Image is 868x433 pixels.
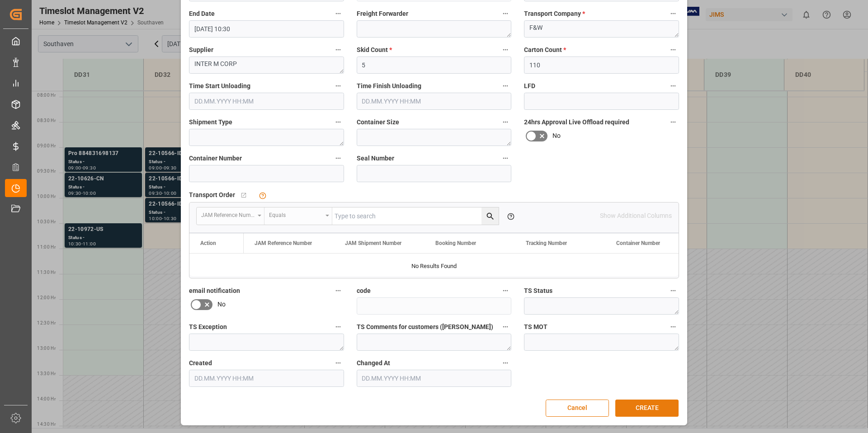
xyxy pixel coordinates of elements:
span: No [552,131,561,141]
span: TS Status [524,286,552,296]
span: No [217,300,226,309]
button: Shipment Type [332,116,344,128]
span: LFD [524,81,535,91]
span: Container Size [357,118,399,127]
span: Freight Forwarder [357,9,408,19]
span: Skid Count [357,45,392,55]
span: Seal Number [357,154,394,163]
button: End Date [332,8,344,19]
span: Container Number [189,154,242,163]
button: TS Exception [332,321,344,333]
span: Supplier [189,45,213,55]
span: 24hrs Approval Live Offload required [524,118,629,127]
span: TS Exception [189,322,227,332]
button: Skid Count * [500,44,511,56]
span: TS MOT [524,322,547,332]
span: Transport Company [524,9,585,19]
button: Created [332,357,344,369]
textarea: F&W [524,20,679,38]
input: DD.MM.YYYY HH:MM [357,370,512,387]
button: TS Comments for customers ([PERSON_NAME]) [500,321,511,333]
span: Time Start Unloading [189,81,250,91]
span: Changed At [357,358,390,368]
span: Shipment Type [189,118,232,127]
span: TS Comments for customers ([PERSON_NAME]) [357,322,493,332]
button: email notification [332,285,344,297]
button: Transport Company * [667,8,679,19]
button: open menu [264,207,332,225]
textarea: INTER M CORP [189,56,344,74]
div: JAM Reference Number [201,209,255,219]
button: Container Number [332,152,344,164]
span: email notification [189,286,240,296]
span: Booking Number [435,240,476,246]
span: Tracking Number [526,240,567,246]
button: TS MOT [667,321,679,333]
span: Carton Count [524,45,566,55]
button: open menu [197,207,264,225]
button: Changed At [500,357,511,369]
span: End Date [189,9,215,19]
button: Cancel [546,400,609,417]
button: Supplier [332,44,344,56]
span: Transport Order [189,190,235,200]
span: Time Finish Unloading [357,81,421,91]
button: CREATE [615,400,679,417]
input: DD.MM.YYYY HH:MM [189,93,344,110]
button: Container Size [500,116,511,128]
input: DD.MM.YYYY HH:MM [189,370,344,387]
button: LFD [667,80,679,92]
input: DD.MM.YYYY HH:MM [189,20,344,38]
input: Type to search [332,207,499,225]
span: JAM Shipment Number [345,240,401,246]
div: Action [200,240,216,246]
button: search button [481,207,499,225]
span: JAM Reference Number [255,240,312,246]
button: Seal Number [500,152,511,164]
div: Equals [269,209,322,219]
button: Freight Forwarder [500,8,511,19]
input: DD.MM.YYYY HH:MM [357,93,512,110]
button: Time Finish Unloading [500,80,511,92]
button: 24hrs Approval Live Offload required [667,116,679,128]
button: TS Status [667,285,679,297]
span: Created [189,358,212,368]
span: code [357,286,371,296]
span: Container Number [616,240,660,246]
button: Carton Count * [667,44,679,56]
button: code [500,285,511,297]
button: Time Start Unloading [332,80,344,92]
